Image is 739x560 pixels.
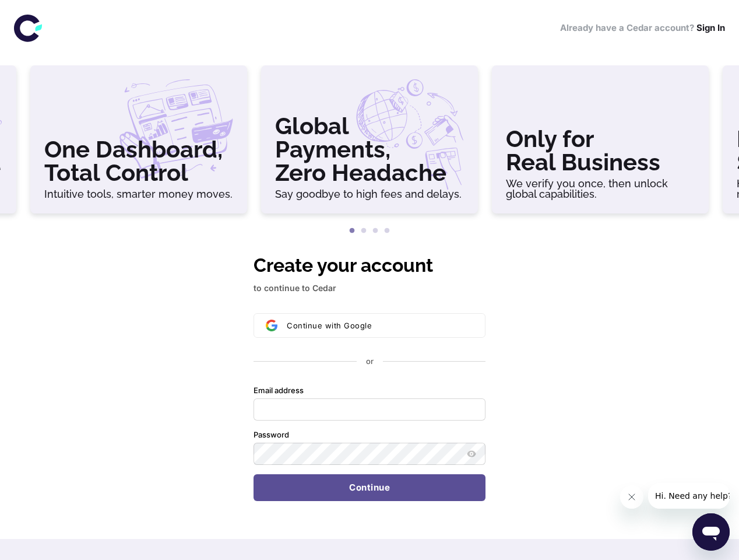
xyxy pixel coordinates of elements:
button: 3 [369,225,381,237]
h3: One Dashboard, Total Control [44,138,233,184]
label: Password [254,430,289,440]
iframe: Message from company [648,483,730,509]
button: 4 [381,225,393,237]
a: Sign In [696,22,725,33]
button: Show password [464,447,478,461]
img: Sign in with Google [266,320,277,331]
span: Continue with Google [287,321,372,330]
p: or [366,356,374,367]
h6: We verify you once, then unlock global capabilities. [506,178,695,199]
h3: Global Payments, Zero Headache [275,114,464,184]
p: to continue to Cedar [254,282,485,295]
iframe: Close message [620,485,643,509]
h6: Intuitive tools, smarter money moves. [44,189,233,199]
button: Sign in with GoogleContinue with Google [254,313,485,338]
h3: Only for Real Business [506,127,695,174]
button: 2 [358,225,369,237]
h6: Say goodbye to high fees and delays. [275,189,464,199]
button: Continue [254,474,485,501]
label: Email address [254,386,304,396]
iframe: Button to launch messaging window [692,513,730,551]
button: 1 [346,225,358,237]
h1: Create your account [254,251,485,279]
span: Hi. Need any help? [7,8,84,17]
h6: Already have a Cedar account? [560,22,725,35]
